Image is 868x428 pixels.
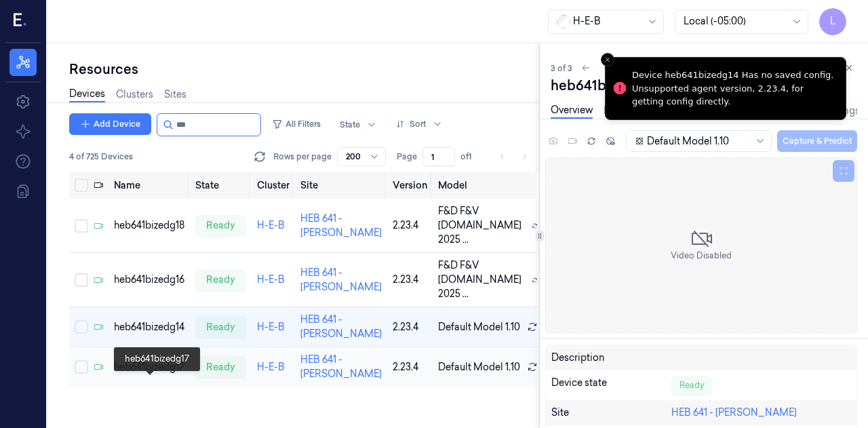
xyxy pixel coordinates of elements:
[393,273,427,287] div: 2.23.4
[69,87,105,102] a: Devices
[114,218,184,233] div: heb641bizedg18
[195,269,246,291] div: ready
[551,76,857,95] div: heb641bizedg14
[393,320,427,334] div: 2.23.4
[551,406,671,420] div: Site
[195,356,246,378] div: ready
[257,273,285,286] a: H-E-B
[300,267,382,293] a: HEB 641 - [PERSON_NAME]
[387,172,433,199] th: Version
[273,151,332,163] p: Rows per page
[671,406,797,419] a: HEB 641 - [PERSON_NAME]
[671,376,712,395] div: Ready
[300,313,382,340] a: HEB 641 - [PERSON_NAME]
[295,172,387,199] th: Site
[493,147,534,166] nav: pagination
[460,151,482,163] span: of 1
[75,360,88,374] button: Select row
[819,8,846,35] button: L
[75,219,88,233] button: Select row
[190,172,252,199] th: State
[601,53,614,66] button: Close toast
[551,351,671,365] div: Description
[75,273,88,287] button: Select row
[393,218,427,233] div: 2.23.4
[300,353,382,380] a: HEB 641 - [PERSON_NAME]
[257,321,285,333] a: H-E-B
[75,178,88,192] button: Select all
[114,273,184,287] div: heb641bizedg16
[69,113,151,135] button: Add Device
[551,62,572,74] span: 3 of 3
[257,219,285,231] a: H-E-B
[438,360,520,374] span: Default Model 1.10
[551,376,671,395] div: Device state
[300,212,382,239] a: HEB 641 - [PERSON_NAME]
[397,151,417,163] span: Page
[108,172,190,199] th: Name
[116,87,153,102] a: Clusters
[164,87,186,102] a: Sites
[114,320,184,334] div: heb641bizedg14
[438,258,526,301] span: F&D F&V [DOMAIN_NAME] 2025 ...
[114,360,184,374] div: heb641bizedg17
[252,172,295,199] th: Cluster
[75,320,88,334] button: Select row
[69,151,133,163] span: 4 of 725 Devices
[438,204,526,247] span: F&D F&V [DOMAIN_NAME] 2025 ...
[671,250,732,262] span: Video Disabled
[438,320,520,334] span: Default Model 1.10
[551,103,593,119] a: Overview
[604,104,658,118] a: Diagnostics
[69,60,539,79] div: Resources
[195,215,246,237] div: ready
[257,361,285,373] a: H-E-B
[195,316,246,338] div: ready
[632,69,835,109] div: Device heb641bizedg14 Has no saved config. Unsupported agent version, 2.23.4, for getting config ...
[433,172,554,199] th: Model
[267,113,326,135] button: All Filters
[393,360,427,374] div: 2.23.4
